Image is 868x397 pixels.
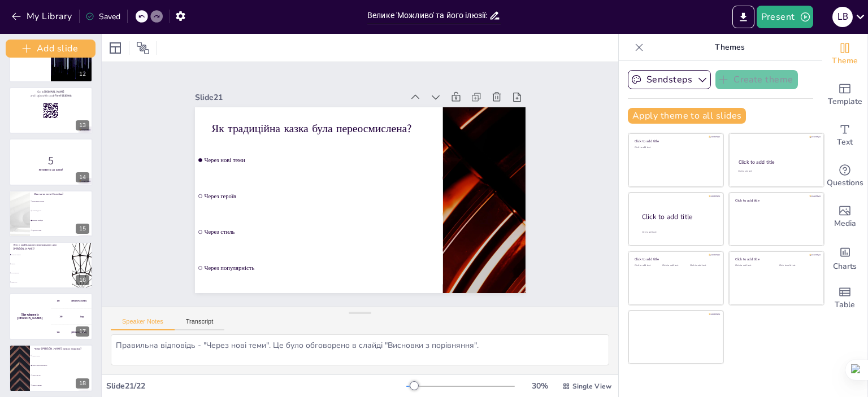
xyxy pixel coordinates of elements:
button: Sendsteps [628,70,711,89]
button: My Library [8,7,77,25]
div: 100 [51,293,93,308]
strong: [DOMAIN_NAME] [44,89,64,93]
div: Click to add text [735,264,771,267]
div: Layout [106,39,124,57]
div: Click to add title [635,139,715,143]
span: Через героїв [204,193,440,199]
div: 15 [76,224,89,234]
div: Slide 21 / 22 [106,381,406,391]
strong: Free79330948 [55,93,72,97]
div: 14 [9,138,93,185]
div: Click to add body [642,231,713,234]
button: Transcript [175,318,225,330]
div: 12 [76,69,89,79]
span: Через сумніви [32,384,92,386]
span: Через популярність [204,264,440,271]
div: 15 [9,190,93,237]
div: 300 [51,325,93,340]
div: 16 [76,275,89,285]
span: Questions [827,177,863,189]
div: 13 [9,87,93,134]
span: Через самовпевненість [32,364,92,366]
p: Чому [PERSON_NAME] зазнає поразки? [34,347,88,351]
div: Click to add title [635,257,715,261]
textarea: Правильна відповідь - "Через нові теми". Це було обговорено в слайді "Висновки з порівняння". [111,334,609,365]
div: Add charts and graphs [822,237,867,278]
span: Суспільство [11,272,71,274]
div: Click to add text [779,264,815,267]
div: 17 [76,326,89,337]
button: Present [757,6,813,28]
div: Add ready made slides [822,75,867,115]
button: Add slide [6,40,96,58]
span: Template [828,95,862,108]
div: 12 [9,36,93,82]
div: Add text boxes [822,115,867,156]
span: Друзі [11,263,71,265]
span: Через друзів [32,374,92,376]
div: Add images, graphics, shapes or video [822,197,867,237]
div: Click to add title [735,198,816,202]
div: 17 [9,293,93,340]
p: Go to [13,89,88,93]
button: Apply theme to all slides [628,108,746,124]
div: Click to add title [739,159,814,165]
span: Media [834,217,856,230]
div: Click to add text [690,264,715,267]
span: Втекти від рутини [32,200,92,202]
span: Через стиль [204,229,440,235]
p: Як традиційна казка була переосмислена? [211,121,426,136]
div: Click to add text [635,264,660,267]
input: Insert title [367,7,489,24]
div: Click to add text [635,146,715,149]
button: L B [832,6,853,28]
div: L B [832,7,853,27]
strong: Готуйтеся до квізу! [38,168,63,172]
div: 200 [51,309,93,324]
span: Шукати свободу [32,220,92,221]
span: Position [136,41,150,55]
span: Table [835,299,855,311]
div: 14 [76,172,89,182]
button: Speaker Notes [111,318,175,330]
p: Хто є найбільшою перешкодою для [PERSON_NAME]? [13,243,67,251]
div: 16 [9,242,93,289]
div: Click to add text [738,170,813,173]
span: Здобути славу [32,229,92,231]
span: Відстань [11,281,71,283]
span: Charts [833,260,857,273]
span: Theme [832,55,858,67]
h4: The winner is [PERSON_NAME] [9,313,51,320]
div: Click to add title [642,212,714,222]
button: Export to PowerPoint [732,6,754,28]
div: 13 [76,120,89,130]
div: Slide 21 [195,92,403,103]
button: Create theme [715,70,798,89]
span: Text [837,136,853,149]
span: Власні страхи [11,254,71,256]
p: and login with code [13,93,88,97]
p: Яка мета втечі Колобка? [34,192,88,196]
div: Click to add title [735,257,816,261]
div: 30 % [526,381,553,391]
p: Themes [648,34,811,61]
div: 18 [9,344,93,391]
p: 5 [13,152,88,168]
span: Через страх [32,355,92,356]
div: Get real-time input from your audience [822,156,867,197]
div: Add a table [822,278,867,319]
span: Single View [572,382,611,391]
span: Через нові теми [204,157,440,164]
div: Saved [85,11,120,22]
div: Change the overall theme [822,34,867,75]
span: Знайти друзів [32,210,92,212]
div: 18 [76,378,89,389]
div: Jaap [80,316,84,318]
div: [PERSON_NAME] [72,331,87,334]
div: Click to add text [662,264,688,267]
